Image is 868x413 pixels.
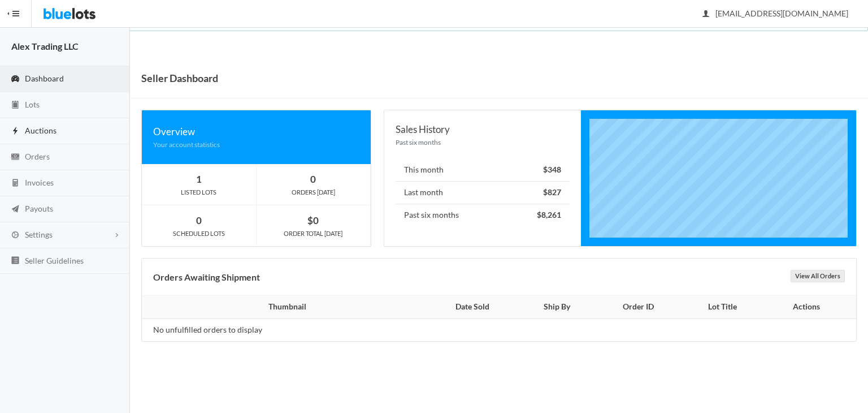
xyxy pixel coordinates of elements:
span: [EMAIL_ADDRESS][DOMAIN_NAME] [703,8,848,18]
strong: Alex Trading LLC [11,41,79,51]
div: Sales History [396,122,570,137]
strong: 0 [310,173,316,185]
a: View All Orders [791,270,845,282]
span: Lots [25,100,40,109]
span: Settings [25,230,53,239]
ion-icon: speedometer [10,74,21,85]
div: LISTED LOTS [142,187,256,197]
strong: $0 [307,214,319,226]
li: Last month [396,181,570,204]
th: Lot Title [682,296,764,319]
ion-icon: cash [10,152,21,163]
b: Orders Awaiting Shipment [153,272,260,282]
th: Date Sold [426,296,519,319]
strong: $827 [543,187,561,197]
ion-icon: cog [10,230,21,241]
th: Order ID [595,296,682,319]
div: Your account statistics [153,139,359,150]
strong: 1 [196,173,202,185]
th: Actions [763,296,856,319]
ion-icon: person [700,9,711,20]
ion-icon: flash [10,126,21,137]
div: SCHEDULED LOTS [142,229,256,239]
span: Auctions [25,126,57,135]
ion-icon: list box [10,256,21,266]
span: Invoices [25,178,54,187]
strong: $348 [543,165,561,174]
li: Past six months [396,204,570,226]
div: ORDER TOTAL [DATE] [257,229,371,239]
th: Ship By [519,296,596,319]
li: This month [396,159,570,182]
h1: Seller Dashboard [141,70,218,87]
span: Orders [25,152,50,161]
div: Overview [153,124,359,139]
strong: $8,261 [537,210,561,220]
span: Seller Guidelines [25,256,84,265]
ion-icon: paper plane [10,204,21,215]
div: ORDERS [DATE] [257,187,371,197]
th: Thumbnail [142,296,426,319]
span: Dashboard [25,74,64,83]
strong: 0 [196,214,202,226]
td: No unfulfilled orders to display [142,319,426,341]
div: Past six months [396,137,570,148]
ion-icon: calculator [10,178,21,189]
span: Payouts [25,204,53,213]
ion-icon: clipboard [10,100,21,111]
